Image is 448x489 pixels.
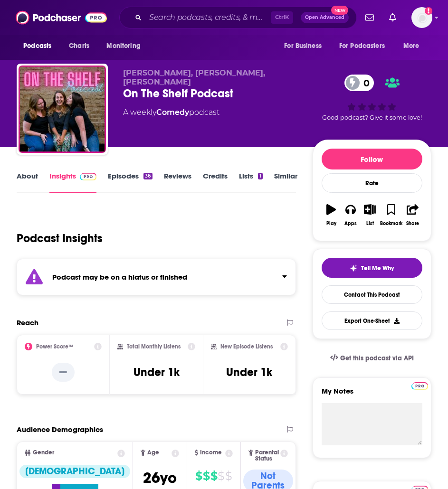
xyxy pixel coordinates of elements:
h2: Audience Demographics [17,425,103,434]
div: Search podcasts, credits, & more... [119,7,357,28]
div: List [366,221,374,226]
span: $ [225,469,232,484]
span: 0 [354,75,374,91]
a: Credits [203,171,228,193]
button: open menu [277,37,334,55]
span: Charts [69,39,89,53]
h2: Power Score™ [36,343,73,350]
h2: Reach [17,318,38,327]
div: Apps [344,221,357,226]
div: 36 [143,173,152,179]
h2: New Episode Listens [220,343,273,350]
label: My Notes [322,386,422,403]
button: open menu [333,37,399,55]
span: New [331,6,348,15]
h3: Under 1k [226,365,272,379]
span: Ctrl K [271,11,293,24]
a: Get this podcast via API [323,347,421,370]
span: $ [203,469,210,484]
span: $ [210,469,217,484]
div: 1 [258,173,263,179]
span: More [403,39,419,53]
span: Age [147,450,159,456]
span: Get this podcast via API [340,354,414,362]
button: tell me why sparkleTell Me Why [322,258,422,278]
button: Open AdvancedNew [301,12,349,23]
button: Apps [341,198,361,232]
button: open menu [397,37,431,55]
span: Podcasts [23,39,51,53]
div: Share [406,221,419,226]
span: Logged in as kkneafsey [411,7,432,28]
a: Reviews [164,171,191,193]
a: InsightsPodchaser Pro [49,171,96,193]
a: Contact This Podcast [322,285,422,304]
img: On The Shelf Podcast [19,66,106,153]
a: Episodes36 [108,171,152,193]
button: Share [403,198,422,232]
p: -- [52,363,75,382]
span: $ [195,469,202,484]
div: Play [326,221,336,226]
img: Podchaser Pro [80,173,96,180]
h3: Under 1k [133,365,180,379]
button: Export One-Sheet [322,311,422,330]
button: Follow [322,149,422,169]
a: Similar [274,171,297,193]
button: List [360,198,380,232]
button: Play [322,198,341,232]
span: For Podcasters [339,39,385,53]
div: Bookmark [380,221,402,226]
a: Pro website [411,381,428,390]
span: Good podcast? Give it some love! [322,114,422,121]
img: tell me why sparkle [350,264,357,272]
a: Show notifications dropdown [385,9,400,26]
div: A weekly podcast [123,107,219,118]
input: Search podcasts, credits, & more... [145,10,271,25]
span: Monitoring [106,39,140,53]
span: 26 yo [143,469,177,487]
button: open menu [17,37,64,55]
img: User Profile [411,7,432,28]
div: Rate [322,173,422,193]
img: Podchaser Pro [411,382,428,390]
a: Lists1 [239,171,263,193]
span: Open Advanced [305,15,344,20]
button: open menu [100,37,153,55]
span: For Business [284,39,322,53]
strong: Podcast may be on a hiatus or finished [52,273,187,282]
span: Tell Me Why [361,264,394,272]
h2: Total Monthly Listens [127,343,181,350]
div: [DEMOGRAPHIC_DATA] [19,465,130,478]
h1: Podcast Insights [17,231,103,245]
button: Show profile menu [411,7,432,28]
span: Parental Status [255,450,279,462]
div: 0Good podcast? Give it some love! [313,68,431,127]
button: Bookmark [380,198,403,232]
span: Gender [33,450,54,456]
a: Charts [63,37,95,55]
a: 0 [344,75,374,91]
a: Show notifications dropdown [362,9,378,26]
img: Podchaser - Follow, Share and Rate Podcasts [16,9,107,27]
svg: Add a profile image [425,7,432,15]
span: $ [218,469,224,484]
a: Comedy [156,108,189,117]
section: Click to expand status details [17,259,296,295]
span: [PERSON_NAME], [PERSON_NAME], [PERSON_NAME] [123,68,265,86]
span: Income [200,450,222,456]
a: About [17,171,38,193]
